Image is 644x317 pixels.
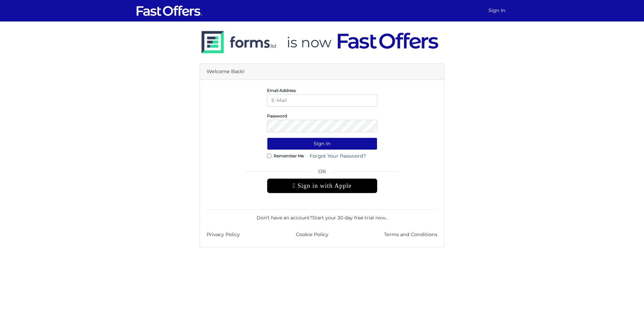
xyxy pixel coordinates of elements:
[207,209,437,221] div: Don't have an account? .
[384,231,437,239] a: Terms and Conditions
[274,155,304,157] label: Remember Me
[296,231,328,239] a: Cookie Policy
[267,115,287,117] label: Password
[267,94,377,107] input: E-Mail
[207,231,240,239] a: Privacy Policy
[486,4,508,17] a: Sign In
[305,150,370,162] a: Forgot Your Password?
[267,90,296,91] label: Email Address
[200,64,444,80] div: Welcome Back!
[267,138,377,150] button: Sign In
[267,178,377,193] div: Sign in with Apple
[312,215,386,221] a: Start your 30 day free trial now.
[267,168,377,178] span: OR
